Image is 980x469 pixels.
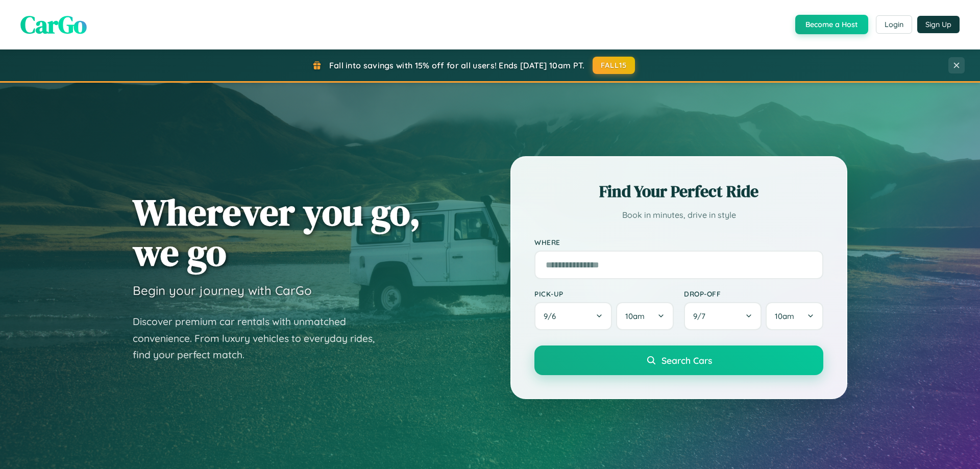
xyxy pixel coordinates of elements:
[534,208,823,223] p: Book in minutes, drive in style
[684,302,762,330] button: 9/7
[795,15,868,34] button: Become a Host
[616,302,674,330] button: 10am
[876,15,912,34] button: Login
[661,355,712,366] span: Search Cars
[684,289,823,298] label: Drop-off
[593,57,635,74] button: FALL15
[534,238,823,246] label: Where
[534,289,674,298] label: Pick-up
[133,313,388,363] p: Discover premium car rentals with unmatched convenience. From luxury vehicles to everyday rides, ...
[329,60,585,70] span: Fall into savings with 15% off for all users! Ends [DATE] 10am PT.
[775,311,794,321] span: 10am
[917,16,960,33] button: Sign Up
[20,8,87,41] span: CarGo
[534,302,612,330] button: 9/6
[625,311,645,321] span: 10am
[693,311,710,321] span: 9 / 7
[534,180,823,203] h2: Find Your Perfect Ride
[133,283,312,298] h3: Begin your journey with CarGo
[534,345,823,375] button: Search Cars
[133,192,421,273] h1: Wherever you go, we go
[766,302,823,330] button: 10am
[544,311,561,321] span: 9 / 6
